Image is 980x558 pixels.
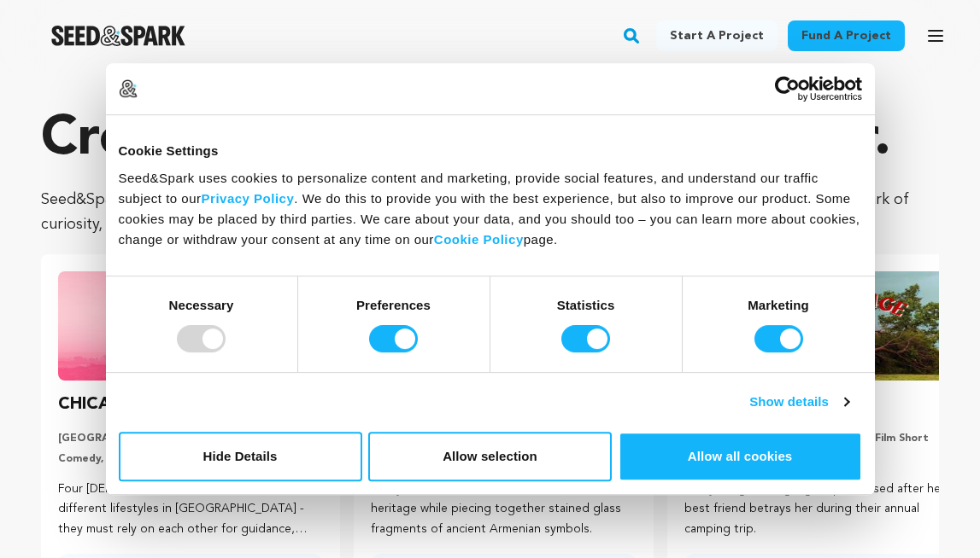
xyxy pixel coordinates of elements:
[619,432,862,481] button: Allow all cookies
[684,480,949,540] p: A shy indigenous girl gets possessed after her best friend betrays her during their annual campin...
[119,432,362,481] button: Hide Details
[51,26,185,46] img: Seed&Spark Logo Dark Mode
[356,298,431,312] strong: Preferences
[119,141,862,161] div: Cookie Settings
[58,480,323,540] p: Four [DEMOGRAPHIC_DATA]’s live four different lifestyles in [GEOGRAPHIC_DATA] - they must rely on...
[368,432,612,481] button: Allow selection
[788,20,905,51] a: Fund a project
[41,106,939,174] p: Crowdfunding that .
[656,20,778,51] a: Start a project
[169,298,234,312] strong: Necessary
[434,232,524,247] a: Cookie Policy
[557,298,615,312] strong: Statistics
[202,191,295,206] a: Privacy Policy
[41,188,939,237] p: Seed&Spark is where creators and audiences work together to bring incredible new projects to life...
[749,392,848,412] a: Show details
[119,168,862,250] div: Seed&Spark uses cookies to personalize content and marketing, provide social features, and unders...
[119,79,138,98] img: logo
[58,452,323,466] p: Comedy, Drama
[713,76,862,102] a: Usercentrics Cookiebot - opens in a new window
[371,480,636,540] p: A Bay Area artist reconnects with her Armenian heritage while piecing together stained glass frag...
[58,432,323,445] p: [GEOGRAPHIC_DATA], [US_STATE] | Series
[748,298,809,312] strong: Marketing
[51,26,185,46] a: Seed&Spark Homepage
[58,391,166,418] h3: CHICAS Pilot
[58,271,323,381] img: CHICAS Pilot image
